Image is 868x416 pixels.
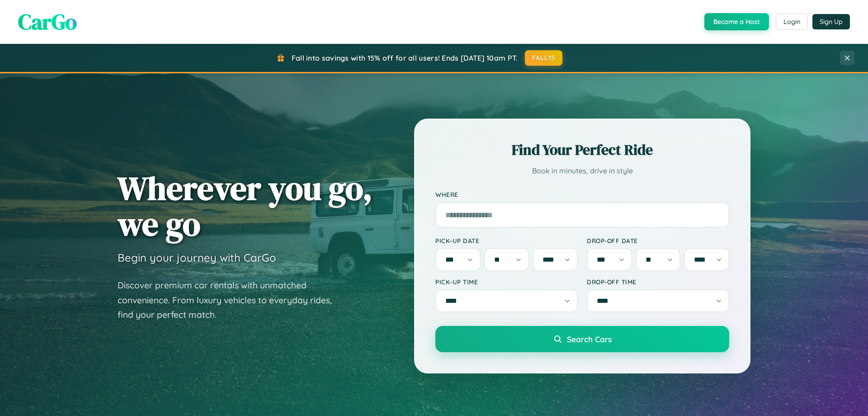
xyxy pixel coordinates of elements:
span: Search Cars [567,334,612,344]
span: Fall into savings with 15% off for all users! Ends [DATE] 10am PT. [292,53,518,62]
h2: Find Your Perfect Ride [435,140,729,160]
h1: Wherever you go, we go [118,170,373,242]
button: Become a Host [704,13,769,30]
p: Discover premium car rentals with unmatched convenience. From luxury vehicles to everyday rides, ... [118,278,344,322]
label: Where [435,191,729,199]
button: Login [776,14,808,30]
button: Search Cars [435,326,729,352]
span: CarGo [18,7,77,37]
label: Pick-up Time [435,278,578,286]
button: Sign Up [812,14,850,29]
h3: Begin your journey with CarGo [118,251,276,264]
p: Book in minutes, drive in style [435,164,729,177]
button: FALL15 [525,50,563,66]
label: Drop-off Date [587,237,729,244]
label: Pick-up Date [435,237,578,244]
label: Drop-off Time [587,278,729,286]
